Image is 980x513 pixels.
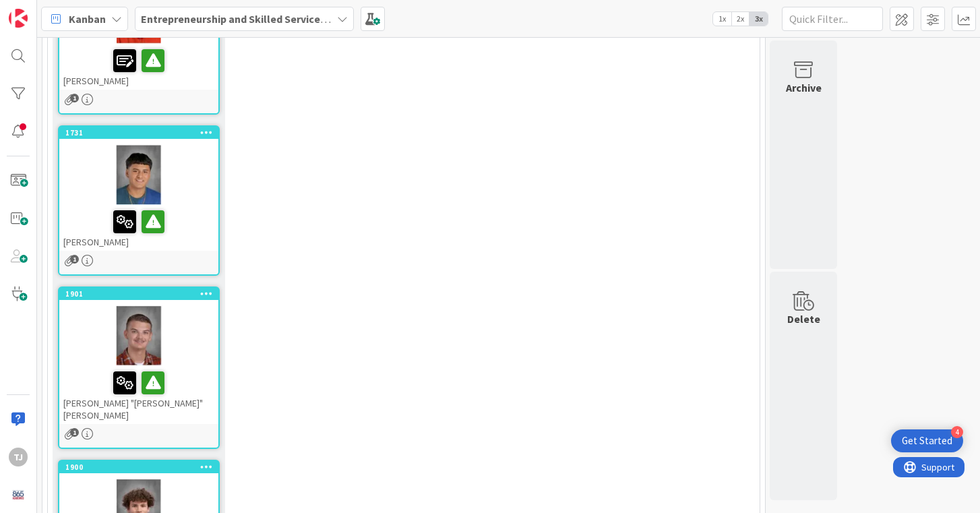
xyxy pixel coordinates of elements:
[70,428,79,437] span: 1
[59,288,218,300] div: 1901
[59,205,218,251] div: [PERSON_NAME]
[65,128,218,138] div: 1731
[59,288,218,424] div: 1901[PERSON_NAME] "[PERSON_NAME]" [PERSON_NAME]
[70,94,79,102] span: 1
[65,462,218,472] div: 1900
[951,426,963,438] div: 4
[9,448,28,466] div: TJ
[59,127,218,139] div: 1731
[59,44,218,90] div: [PERSON_NAME]
[70,255,79,264] span: 1
[65,289,218,299] div: 1901
[141,12,470,26] b: Entrepreneurship and Skilled Services Interventions - [DATE]-[DATE]
[902,434,952,448] div: Get Started
[59,461,218,473] div: 1900
[58,125,220,276] a: 1731[PERSON_NAME]
[59,127,218,251] div: 1731[PERSON_NAME]
[786,80,822,96] div: Archive
[69,11,106,27] span: Kanban
[891,429,963,452] div: Open Get Started checklist, remaining modules: 4
[782,7,883,31] input: Quick Filter...
[9,9,28,28] img: Visit kanbanzone.com
[28,2,61,18] span: Support
[59,366,218,424] div: [PERSON_NAME] "[PERSON_NAME]" [PERSON_NAME]
[787,311,820,327] div: Delete
[731,12,749,26] span: 2x
[9,485,28,504] img: avatar
[713,12,731,26] span: 1x
[58,286,220,449] a: 1901[PERSON_NAME] "[PERSON_NAME]" [PERSON_NAME]
[749,12,768,26] span: 3x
